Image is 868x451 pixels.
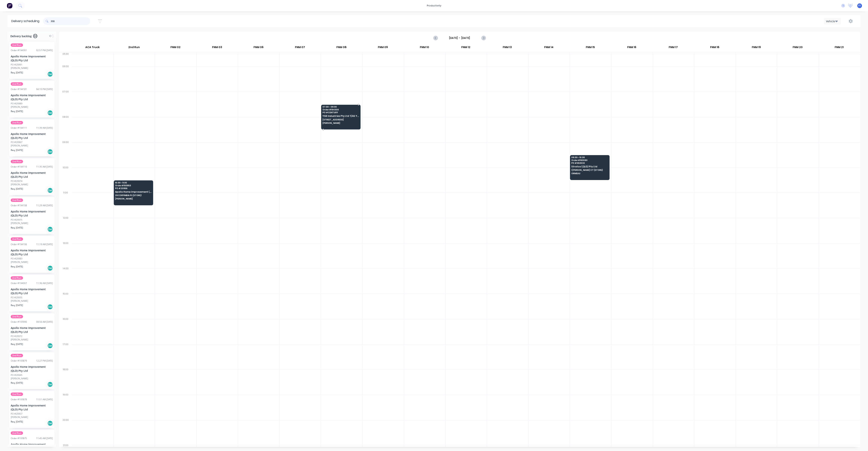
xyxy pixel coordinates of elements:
[11,43,23,47] span: 2nd Run
[59,165,72,191] div: 10:00
[11,359,27,362] div: Order # 193879
[59,418,72,443] div: 20:00
[11,237,23,241] span: 2nd Run
[571,162,608,164] span: PO # S53032
[11,248,53,256] div: Apollo Home Improvement (QLD) Pty Ltd
[11,209,53,217] div: Apollo Home Improvement (QLD) Pty Ltd
[59,292,72,317] div: 15:00
[59,367,72,393] div: 18:00
[11,365,53,373] div: Apollo Home Improvement (QLD) Pty Ltd
[59,342,72,367] div: 17:00
[445,44,487,52] div: FNM 12
[11,183,53,186] div: [PERSON_NAME]
[59,393,72,418] div: 19:00
[47,304,53,310] div: Del
[11,377,53,380] div: [PERSON_NAME]
[10,34,32,38] span: Delivery backlog
[826,19,837,23] div: Vehicle
[11,299,53,303] div: [PERSON_NAME]
[47,71,53,77] div: Del
[11,71,23,74] span: Req. [DATE]
[59,140,72,165] div: 09:00
[571,165,608,168] span: Stratco (QLD) Pty Ltd
[322,115,359,117] span: YSB Industries Pty Ltd T/AS YSB ROOFING
[115,184,152,187] span: Order # 193853
[279,44,321,52] div: FNM 07
[72,44,113,52] div: ACA Truck
[47,149,53,155] div: Del
[362,44,403,52] div: FNM 09
[571,169,608,171] span: 1 [PERSON_NAME] CT (STORE)
[653,44,694,52] div: FNM 17
[11,243,27,246] div: Order # 194106
[11,165,27,169] div: Order # 194110
[322,106,359,108] span: 07:30 - 08:30
[425,3,443,8] div: productivity
[11,132,53,140] div: Apollo Home Improvement (QLD) Pty Ltd
[11,218,22,222] div: PO #20975
[36,437,53,440] div: 11:45 AM [DATE]
[11,88,27,91] div: Order # 194181
[59,89,72,115] div: 07:00
[11,338,53,341] div: [PERSON_NAME]
[11,373,22,377] div: PO #20945
[11,149,23,152] span: Req. [DATE]
[11,179,22,183] div: PO #20974
[11,144,53,147] div: [PERSON_NAME]
[59,216,72,241] div: 12:00
[51,17,90,25] input: Search for orders
[11,420,23,423] span: Req. [DATE]
[11,276,23,280] span: 2nd Run
[115,194,152,196] span: 29 CORYMBIA PL (STORE)
[11,304,23,307] span: Req. [DATE]
[47,188,53,193] div: Del
[11,102,22,105] div: PO #20989
[7,3,12,8] img: Factory
[487,44,528,52] div: FNM 13
[694,44,735,52] div: FNM 18
[47,343,53,349] div: Del
[47,110,53,116] div: Del
[11,265,23,268] span: Req. [DATE]
[570,44,611,52] div: FNM 15
[11,398,27,401] div: Order # 193878
[11,282,27,285] div: Order # 194007
[33,34,37,38] span: 84
[11,121,23,124] span: 2nd Run
[36,282,53,285] div: 11:36 AM [DATE]
[47,265,53,271] div: Del
[11,342,23,346] span: Req. [DATE]
[11,296,22,299] div: PO #20935
[11,93,53,101] div: Apollo Home Improvement (QLD) Pty Ltd
[59,443,72,448] div: 21:00
[11,204,27,207] div: Order # 194108
[11,222,53,225] div: [PERSON_NAME]
[11,381,23,385] span: Req. [DATE]
[11,393,23,396] span: 2nd Run
[8,15,43,27] div: Delivery scheduling
[818,44,860,52] div: FNM 21
[36,359,53,362] div: 12:27 PM [DATE]
[322,119,359,121] span: [STREET_ADDRESS]
[47,420,53,426] div: Del
[11,66,53,70] div: [PERSON_NAME]
[528,44,569,52] div: FNM 14
[115,191,152,193] span: Apollo Home Improvement (QLD) Pty Ltd
[115,198,152,200] span: [PERSON_NAME]
[11,141,22,144] div: PO #20967
[11,287,53,295] div: Apollo Home Improvement (QLD) Pty Ltd
[824,18,841,25] button: Vehicle
[36,49,53,52] div: 02:57 PM [DATE]
[11,320,27,324] div: Order # 193990
[736,44,777,52] div: FNM 19
[11,431,23,435] span: 2nd Run
[11,82,23,86] span: 2nd Run
[155,44,196,52] div: FNM 02
[11,257,22,260] div: PO #20983
[11,326,53,334] div: Apollo Home Improvement (QLD) Pty Ltd
[322,111,359,114] span: PO # CENTURY
[238,44,279,52] div: FNM 06
[11,54,53,62] div: Apollo Home Improvement (QLD) Pty Ltd
[571,159,608,161] span: Order # 193080
[59,190,72,216] div: 11:00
